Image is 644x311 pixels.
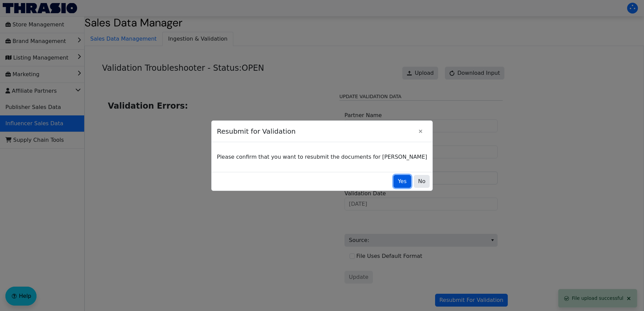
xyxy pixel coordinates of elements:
button: No [414,175,430,188]
p: Please confirm that you want to resubmit the documents for [PERSON_NAME] [217,153,427,161]
button: Close [414,125,427,138]
span: No [418,177,426,185]
span: Resubmit for Validation [217,123,414,140]
button: Yes [393,175,411,188]
span: Yes [398,177,407,185]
